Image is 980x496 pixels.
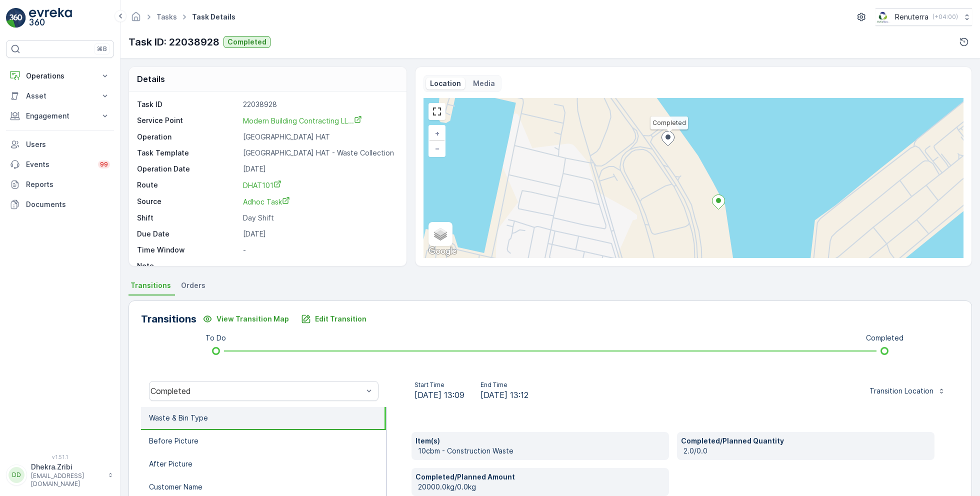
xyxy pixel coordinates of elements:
a: Documents [6,194,114,214]
p: 2.0/0.0 [683,446,930,456]
p: ( +04:00 ) [932,13,958,21]
p: View Transition Map [216,314,289,324]
span: − [435,144,440,152]
a: Layers [429,223,451,245]
p: [EMAIL_ADDRESS][DOMAIN_NAME] [31,472,103,488]
p: Operation [137,132,239,142]
p: [DATE] [243,229,396,239]
p: Transitions [141,311,196,326]
span: Task Details [190,12,237,22]
button: Engagement [6,106,114,126]
a: View Fullscreen [429,104,444,119]
p: Waste & Bin Type [149,413,208,423]
span: v 1.51.1 [6,454,114,460]
a: Zoom Out [429,141,444,156]
p: Customer Name [149,482,202,492]
p: Item(s) [415,436,665,446]
p: Source [137,196,239,207]
a: Events99 [6,154,114,174]
p: Completed/Planned Quantity [681,436,930,446]
p: Engagement [26,111,94,121]
a: DHAT101 [243,180,396,190]
span: Modern Building Contracting LL... [243,116,362,125]
p: Completed [227,37,266,47]
p: [DATE] [243,164,396,174]
p: - [243,261,396,271]
p: Before Picture [149,436,198,446]
button: Transition Location [863,383,951,399]
a: Tasks [156,12,177,21]
a: Open this area in Google Maps (opens a new window) [426,245,459,258]
img: logo [6,8,26,28]
p: Renuterra [895,12,928,22]
p: Task ID [137,99,239,109]
p: Completed/Planned Amount [415,472,665,482]
a: Reports [6,174,114,194]
p: Task ID: 22038928 [128,34,219,49]
p: [GEOGRAPHIC_DATA] HAT - Waste Collection [243,148,396,158]
p: Transition Location [869,386,933,396]
a: Adhoc Task [243,196,396,207]
button: DDDhekra.Zribi[EMAIL_ADDRESS][DOMAIN_NAME] [6,462,114,488]
a: Zoom In [429,126,444,141]
p: Operations [26,71,94,81]
p: After Picture [149,459,192,469]
p: Dhekra.Zribi [31,462,103,472]
img: Screenshot_2024-07-26_at_13.33.01.png [875,11,891,22]
p: Completed [866,333,903,343]
div: DD [8,467,24,483]
p: Due Date [137,229,239,239]
p: - [243,245,396,255]
span: + [435,129,439,137]
span: DHAT101 [243,181,281,189]
span: Orders [181,280,205,290]
span: Adhoc Task [243,197,290,206]
p: Media [473,78,495,88]
span: [DATE] 13:12 [480,389,528,401]
button: Renuterra(+04:00) [875,8,972,26]
p: Task Template [137,148,239,158]
a: Modern Building Contracting LL... [243,115,362,125]
p: 20000.0kg/0.0kg [418,482,665,492]
p: 10cbm - Construction Waste [418,446,665,456]
button: Edit Transition [295,311,372,327]
span: [DATE] 13:09 [414,389,464,401]
p: Edit Transition [315,314,366,324]
p: To Do [205,333,226,343]
p: Reports [26,179,110,189]
button: Completed [223,36,270,48]
p: Documents [26,199,110,209]
p: Asset [26,91,94,101]
span: Transitions [130,280,171,290]
p: Users [26,139,110,149]
img: Google [426,245,459,258]
p: Events [26,159,92,169]
p: End Time [480,381,528,389]
p: Operation Date [137,164,239,174]
a: Homepage [130,15,141,23]
p: Location [430,78,461,88]
p: 22038928 [243,99,396,109]
p: Route [137,180,239,190]
p: Note [137,261,239,271]
p: Time Window [137,245,239,255]
p: [GEOGRAPHIC_DATA] HAT [243,132,396,142]
button: View Transition Map [196,311,295,327]
p: Day Shift [243,213,396,223]
p: Details [137,73,165,85]
p: Service Point [137,115,239,126]
img: logo_light-DOdMpM7g.png [29,8,72,28]
button: Asset [6,86,114,106]
p: Start Time [414,381,464,389]
p: ⌘B [97,45,107,53]
p: Shift [137,213,239,223]
a: Users [6,134,114,154]
button: Operations [6,66,114,86]
div: Completed [150,386,363,395]
p: 99 [100,160,108,168]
